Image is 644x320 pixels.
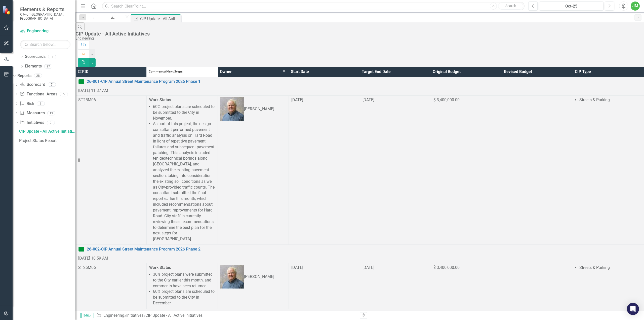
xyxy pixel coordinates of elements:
[60,92,68,96] div: 5
[149,97,171,102] strong: Work Status
[153,121,215,242] li: As part of this project, the design consultant performed pavement and traffic analysis on Hard Ro...
[99,14,125,20] a: Engineering
[103,313,124,318] a: Engineering
[244,274,274,280] div: [PERSON_NAME]
[102,2,525,11] input: Search ClearPoint...
[25,54,46,60] a: Scorecards
[541,3,602,9] div: Oct-25
[47,121,55,125] div: 2
[18,137,75,145] a: Project Status Report
[291,97,303,102] span: [DATE]
[78,265,96,270] span: ST25M06
[20,40,70,49] input: Search Below...
[3,6,12,15] img: ClearPoint Strategy
[103,19,120,25] div: Engineering
[505,4,516,8] span: Search
[498,3,523,10] button: Search
[20,28,70,34] a: Engineering
[220,97,244,121] img: Jared Groves
[291,265,303,270] span: [DATE]
[218,263,289,309] td: Double-Click to Edit
[433,265,460,270] span: $ 3,400,000.00
[76,263,147,309] td: Double-Click to Edit
[360,95,431,244] td: Double-Click to Edit
[76,77,644,86] td: Double-Click to Edit Right Click for Context Menu
[25,63,42,69] a: Elements
[20,82,45,88] a: Scorecard
[20,101,34,107] a: Risk
[78,310,84,316] img: On Target
[153,272,215,289] li: 30% project plans were submitted to the City earlier this month, and comments have been returned.
[78,79,84,85] img: On Target
[87,311,641,316] a: 25-033-CIP [PERSON_NAME][GEOGRAPHIC_DATA] Sidewalk - Brand to [GEOGRAPHIC_DATA]
[220,265,244,289] img: Jared Groves
[20,120,44,126] a: Initiatives
[47,111,55,115] div: 13
[75,31,641,37] div: CIP Update - All Active Initiatives
[579,97,610,102] span: Streets & Parking
[78,246,84,252] img: On Target
[218,95,289,244] td: Double-Click to Edit
[20,91,57,97] a: Functional Areas
[363,265,374,270] span: [DATE]
[87,246,641,252] a: 26-002-CIP Annual Street Maintenance Program 2026 Phase 2
[289,95,360,244] td: Double-Click to Edit
[153,289,215,306] li: 60% project plans are scheduled to be submitted to the City in December.
[363,97,374,102] span: [DATE]
[360,263,431,309] td: Double-Click to Edit
[37,101,45,106] div: 1
[44,64,52,68] div: 97
[147,95,218,244] td: Double-Click to Edit
[87,79,641,85] a: 26-001-CIP Annual Street Maintenance Program 2026 Phase 1
[431,95,502,244] td: Double-Click to Edit
[140,16,180,22] div: CIP Update - All Active Initiatives
[539,2,603,11] button: Oct-25
[17,73,31,79] a: Reports
[289,263,360,309] td: Double-Click to Edit
[431,263,502,309] td: Double-Click to Edit
[145,313,203,318] div: CIP Update - All Active Initiatives
[20,110,45,116] a: Measures
[76,95,147,244] td: Double-Click to Edit
[153,104,215,121] li: 60% project plans are scheduled to be submitted to the City in November.
[20,6,70,12] span: Elements & Reports
[631,2,640,11] button: JM
[75,37,641,40] div: Engineering
[627,303,639,315] div: Open Intercom Messenger
[126,313,143,318] a: Initiatives
[244,106,274,112] div: [PERSON_NAME]
[78,88,641,94] div: [DATE] 11:37 AM
[48,55,56,59] div: 1
[34,74,42,78] div: 28
[20,12,70,21] small: City of [GEOGRAPHIC_DATA], [GEOGRAPHIC_DATA]
[433,97,460,102] span: $ 3,400,000.00
[96,313,356,318] div: » »
[19,129,75,134] div: CIP Update - All Active Initiatives
[502,95,573,244] td: Double-Click to Edit
[18,127,75,135] a: CIP Update - All Active Initiatives
[149,265,171,270] strong: Work Status
[48,83,56,87] div: 7
[502,263,573,309] td: Double-Click to Edit
[78,256,641,261] div: [DATE] 10:59 AM
[76,245,644,254] td: Double-Click to Edit Right Click for Context Menu
[579,265,610,270] span: Streets & Parking
[19,138,75,143] div: Project Status Report
[78,97,96,102] span: ST25M06
[573,95,644,244] td: Double-Click to Edit
[573,263,644,309] td: Double-Click to Edit
[80,313,94,318] span: Editor
[147,263,218,309] td: Double-Click to Edit
[76,309,644,318] td: Double-Click to Edit Right Click for Context Menu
